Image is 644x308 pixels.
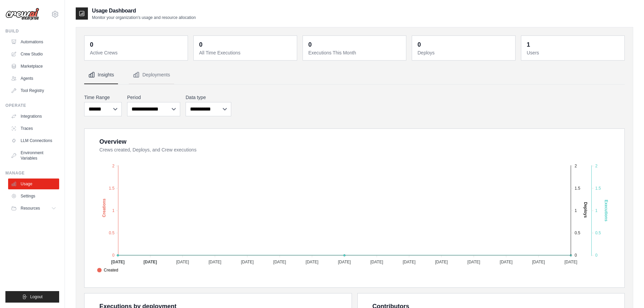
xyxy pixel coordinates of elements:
button: Resources [8,203,59,214]
tspan: [DATE] [565,260,577,264]
tspan: 1.5 [595,186,601,191]
tspan: 1.5 [109,186,115,191]
a: Automations [8,37,59,47]
a: Traces [8,123,59,134]
tspan: [DATE] [468,260,480,264]
div: Operate [5,103,59,108]
label: Period [127,94,180,101]
button: Logout [5,291,59,303]
tspan: 1.5 [575,186,580,191]
dt: Executions This Month [308,49,402,56]
a: Crew Studio [8,49,59,60]
tspan: 2 [575,164,577,168]
dt: Deploys [418,49,511,56]
a: Agents [8,73,59,84]
a: Usage [8,179,59,189]
dt: Active Crews [90,49,184,56]
div: Manage [5,170,59,176]
tspan: [DATE] [370,260,383,264]
div: 0 [199,40,202,49]
text: Executions [604,200,609,221]
p: Monitor your organization's usage and resource allocation [92,15,196,20]
tspan: 0 [112,253,115,258]
a: Environment Variables [8,147,59,164]
div: Build [5,28,59,34]
nav: Tabs [84,66,625,84]
tspan: 2 [595,164,598,168]
div: Overview [99,137,126,146]
tspan: 0.5 [595,231,601,235]
tspan: [DATE] [143,260,157,264]
tspan: 0 [575,253,577,258]
span: Resources [21,206,40,211]
div: 0 [90,40,93,49]
a: Settings [8,191,59,202]
a: LLM Connections [8,135,59,146]
tspan: [DATE] [176,260,189,264]
label: Time Range [84,94,122,101]
button: Deployments [129,66,174,84]
tspan: [DATE] [435,260,448,264]
h2: Usage Dashboard [92,7,196,15]
div: 1 [527,40,530,49]
tspan: [DATE] [111,260,125,264]
span: Created [97,267,118,273]
tspan: 2 [112,164,115,168]
tspan: [DATE] [532,260,545,264]
tspan: [DATE] [273,260,286,264]
dt: Users [527,49,620,56]
text: Creations [102,198,106,217]
tspan: [DATE] [500,260,512,264]
text: Deploys [583,202,588,218]
dt: Crews created, Deploys, and Crew executions [99,146,616,153]
button: Insights [84,66,118,84]
label: Data type [186,94,231,101]
tspan: 0.5 [109,231,115,235]
tspan: [DATE] [209,260,221,264]
tspan: 0.5 [575,231,580,235]
a: Marketplace [8,61,59,72]
span: Logout [30,294,43,300]
div: 0 [418,40,421,49]
tspan: 1 [595,208,598,213]
dt: All Time Executions [199,49,293,56]
a: Integrations [8,111,59,122]
div: 0 [308,40,312,49]
tspan: [DATE] [241,260,254,264]
tspan: [DATE] [403,260,415,264]
tspan: 0 [595,253,598,258]
tspan: 1 [575,208,577,213]
img: Logo [5,8,39,21]
tspan: [DATE] [338,260,351,264]
a: Tool Registry [8,85,59,96]
tspan: 1 [112,208,115,213]
tspan: [DATE] [306,260,318,264]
